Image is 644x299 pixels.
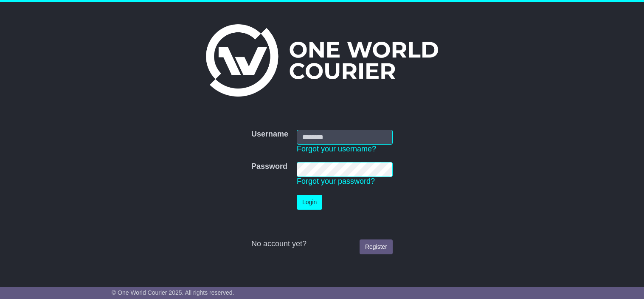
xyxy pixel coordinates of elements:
[297,145,376,153] a: Forgot your username?
[297,195,322,210] button: Login
[251,239,393,249] div: No account yet?
[206,24,438,97] img: One World
[251,162,287,171] label: Password
[360,239,393,254] a: Register
[112,289,234,296] span: © One World Courier 2025. All rights reserved.
[251,130,288,139] label: Username
[297,177,375,185] a: Forgot your password?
